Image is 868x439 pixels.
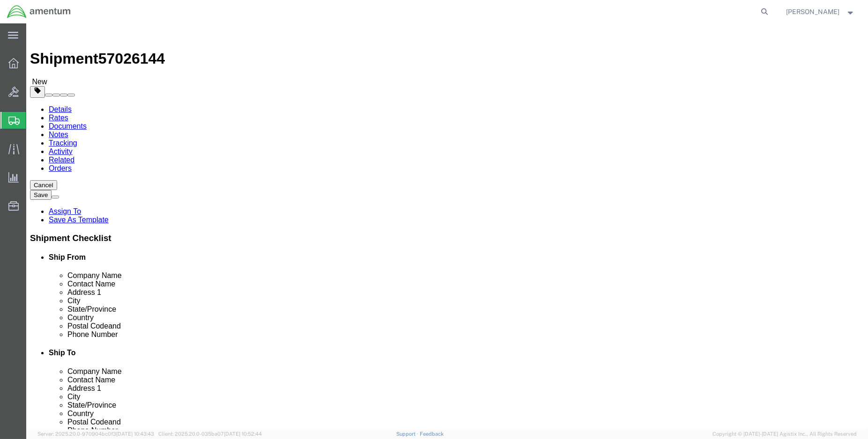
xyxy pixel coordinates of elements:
[396,431,420,437] a: Support
[224,431,262,437] span: [DATE] 10:52:44
[26,23,868,429] iframe: FS Legacy Container
[420,431,444,437] a: Feedback
[116,431,154,437] span: [DATE] 10:43:43
[712,430,857,438] span: Copyright © [DATE]-[DATE] Agistix Inc., All Rights Reserved
[37,431,154,437] span: Server: 2025.20.0-970904bc0f3
[786,7,840,17] span: Brian Marquez
[786,6,855,17] button: [PERSON_NAME]
[7,5,71,19] img: logo
[158,431,262,437] span: Client: 2025.20.0-035ba07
